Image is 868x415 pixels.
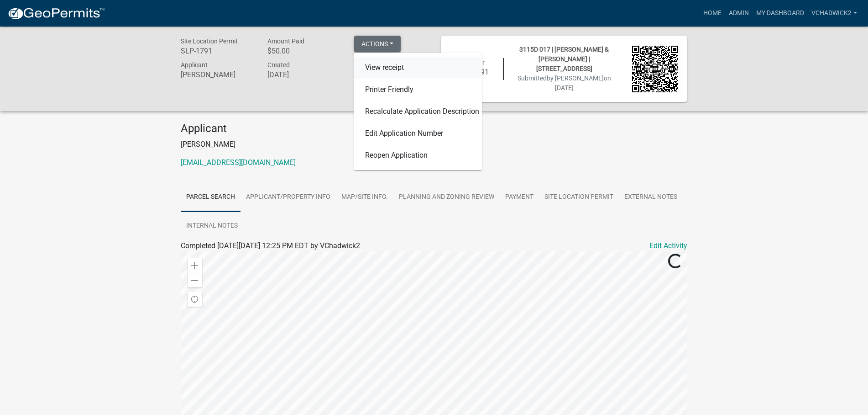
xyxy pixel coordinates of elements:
a: Printer Friendly [354,79,482,101]
h6: SLP-1791 [181,47,254,55]
a: Edit Activity [649,240,687,251]
div: Actions [354,53,482,170]
span: 3115D 017 | [PERSON_NAME] & [PERSON_NAME] | [STREET_ADDRESS] [519,46,609,72]
a: External Notes [619,183,683,212]
div: Zoom out [188,273,202,287]
a: My Dashboard [753,5,808,22]
a: Site Location Permit [539,183,619,212]
a: Admin [725,5,753,22]
a: Reopen Application [354,144,482,166]
span: Applicant [181,61,208,69]
a: Edit Application Number [354,122,482,144]
span: Completed [DATE][DATE] 12:25 PM EDT by VChadwick2 [181,241,360,250]
a: Recalculate Application Description [354,101,482,122]
div: Find my location [188,292,202,307]
a: Applicant/Property Info [241,183,336,212]
a: Internal Notes [181,212,243,241]
div: Zoom in [188,258,202,273]
h6: $50.00 [267,47,340,55]
a: Map/Site Info. [336,183,393,212]
a: Planning and Zoning Review [393,183,500,212]
a: View receipt [354,57,482,79]
button: Actions [354,36,401,52]
h6: [PERSON_NAME] [181,70,254,79]
span: Amount Paid [267,37,304,45]
a: Home [700,5,725,22]
a: Parcel search [181,183,241,212]
span: Site Location Permit [181,37,238,45]
span: Created [267,61,290,69]
span: by [PERSON_NAME] [547,74,604,82]
img: QR code [632,46,679,92]
a: [EMAIL_ADDRESS][DOMAIN_NAME] [181,158,296,167]
p: [PERSON_NAME] [181,139,687,150]
a: VChadwick2 [808,5,861,22]
h6: [DATE] [267,70,340,79]
h4: Applicant [181,122,687,135]
a: Payment [500,183,539,212]
span: Submitted on [DATE] [518,74,611,91]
